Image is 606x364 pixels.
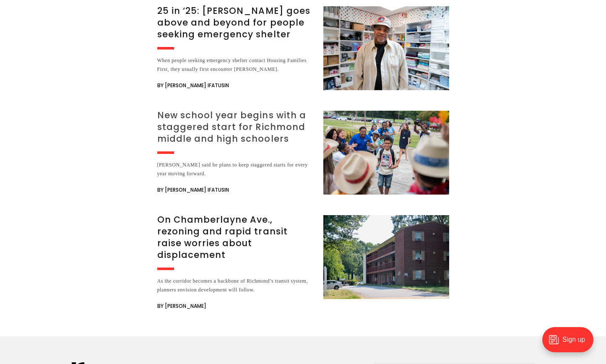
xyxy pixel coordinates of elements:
a: New school year begins with a staggered start for Richmond middle and high schoolers [PERSON_NAME... [157,111,449,195]
iframe: portal-trigger [535,323,606,364]
div: As the corridor becomes a backbone of Richmond’s transit system, planners envision development wi... [157,277,313,294]
img: On Chamberlayne Ave., rezoning and rapid transit raise worries about displacement [323,215,449,299]
a: 25 in ‘25: [PERSON_NAME] goes above and beyond for people seeking emergency shelter When people s... [157,6,449,91]
img: 25 in ‘25: Rodney Hopkins goes above and beyond for people seeking emergency shelter [323,6,449,90]
span: By [PERSON_NAME] Ifatusin [157,81,229,91]
div: When people seeking emergency shelter contact Housing Families First, they usually first encounte... [157,56,313,74]
span: By [PERSON_NAME] [157,301,206,311]
span: By [PERSON_NAME] Ifatusin [157,185,229,195]
h3: New school year begins with a staggered start for Richmond middle and high schoolers [157,109,313,145]
h3: On Chamberlayne Ave., rezoning and rapid transit raise worries about displacement [157,214,313,261]
h3: 25 in ‘25: [PERSON_NAME] goes above and beyond for people seeking emergency shelter [157,5,313,40]
a: On Chamberlayne Ave., rezoning and rapid transit raise worries about displacement As the corridor... [157,215,449,311]
img: New school year begins with a staggered start for Richmond middle and high schoolers [323,111,449,195]
div: [PERSON_NAME] said he plans to keep staggered starts for every year moving forward. [157,161,313,178]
